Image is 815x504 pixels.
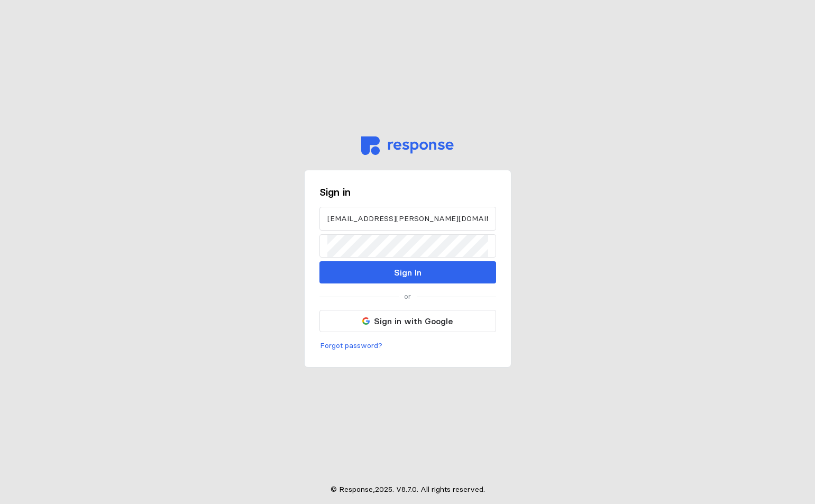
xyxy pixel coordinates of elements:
[362,317,370,325] img: svg%3e
[319,340,383,352] button: Forgot password?
[319,185,496,199] h3: Sign in
[320,340,382,352] p: Forgot password?
[331,484,485,496] p: © Response, 2025 . V 8.7.0 . All rights reserved.
[319,261,496,283] button: Sign In
[394,266,422,279] p: Sign In
[327,207,488,230] input: Email
[361,136,454,155] img: svg%3e
[319,310,496,332] button: Sign in with Google
[374,315,453,328] p: Sign in with Google
[404,291,411,303] p: or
